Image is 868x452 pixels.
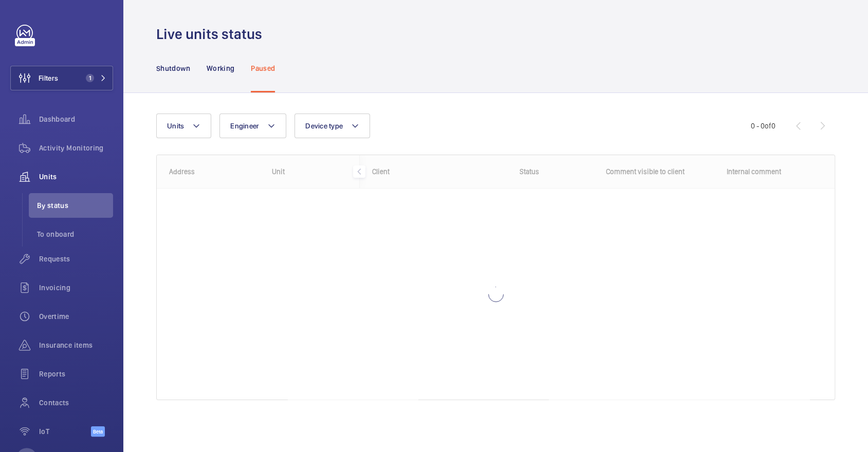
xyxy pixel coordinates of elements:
[751,122,775,129] span: 0 - 0 0
[39,426,91,437] span: IoT
[219,114,286,138] button: Engineer
[37,200,113,211] span: By status
[765,122,771,130] span: of
[39,369,113,379] span: Reports
[86,74,94,82] span: 1
[37,229,113,239] span: To onboard
[39,73,58,83] span: Filters
[39,172,113,182] span: Units
[230,122,259,130] span: Engineer
[251,63,275,73] p: Paused
[294,114,370,138] button: Device type
[156,63,190,73] p: Shutdown
[39,114,113,124] span: Dashboard
[10,66,113,90] button: Filters1
[39,282,113,293] span: Invoicing
[156,25,268,44] h1: Live units status
[156,114,211,138] button: Units
[207,63,234,73] p: Working
[39,340,113,350] span: Insurance items
[167,122,184,130] span: Units
[91,426,105,437] span: Beta
[39,398,113,408] span: Contacts
[305,122,343,130] span: Device type
[39,143,113,153] span: Activity Monitoring
[39,254,113,264] span: Requests
[39,311,113,322] span: Overtime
